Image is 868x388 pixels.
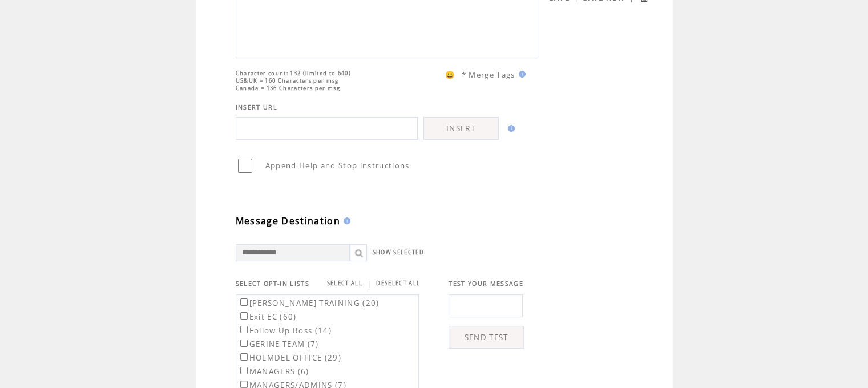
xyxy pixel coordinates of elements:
span: | [367,278,372,289]
input: MANAGERS (6) [240,367,248,374]
label: HOLMDEL OFFICE (29) [238,353,341,363]
input: MANAGERS/ADMINS (7) [240,381,248,388]
span: SELECT OPT-IN LISTS [236,280,309,288]
label: Follow Up Boss (14) [238,325,332,336]
span: Character count: 132 (limited to 640) [236,70,351,77]
span: Message Destination [236,215,340,227]
label: GERINE TEAM (7) [238,339,319,349]
label: Exit EC (60) [238,312,297,322]
input: Exit EC (60) [240,312,248,320]
input: [PERSON_NAME] TRAINING (20) [240,298,248,306]
a: DESELECT ALL [376,280,420,287]
a: SELECT ALL [327,280,362,287]
img: help.gif [504,125,515,132]
a: SHOW SELECTED [373,249,424,256]
img: help.gif [515,71,526,78]
span: 😀 [445,70,455,80]
span: INSERT URL [236,103,277,111]
a: INSERT [423,117,499,140]
input: Follow Up Boss (14) [240,326,248,333]
span: TEST YOUR MESSAGE [449,280,523,288]
span: Canada = 136 Characters per msg [236,84,340,92]
input: HOLMDEL OFFICE (29) [240,353,248,361]
img: help.gif [340,217,350,224]
a: SEND TEST [449,326,524,349]
label: [PERSON_NAME] TRAINING (20) [238,298,380,308]
input: GERINE TEAM (7) [240,339,248,347]
span: * Merge Tags [462,70,515,80]
span: Append Help and Stop instructions [265,160,410,171]
span: US&UK = 160 Characters per msg [236,77,339,84]
label: MANAGERS (6) [238,366,309,377]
